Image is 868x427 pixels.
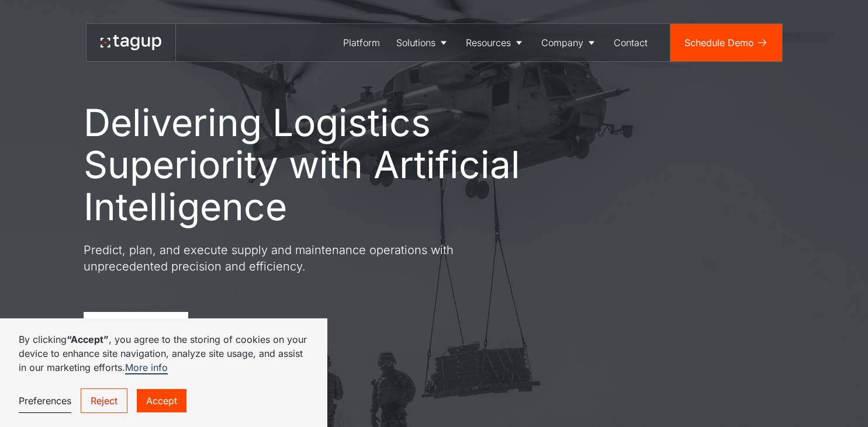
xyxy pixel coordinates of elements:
[670,24,782,61] a: Schedule Demo
[81,388,127,413] a: Reject
[125,362,168,374] a: More info
[19,332,309,374] p: By clicking , you agree to the storing of cookies on your device to enhance site navigation, anal...
[388,24,458,61] a: Solutions
[335,24,388,61] a: Platform
[343,36,380,50] div: Platform
[84,312,188,340] a: Schedule Demo
[684,36,754,50] div: Schedule Demo
[533,24,606,61] a: Company
[67,334,109,345] strong: “Accept”
[466,36,511,50] div: Resources
[606,24,656,61] a: Contact
[614,36,648,50] div: Contact
[396,36,435,50] div: Solutions
[458,24,533,61] a: Resources
[541,36,583,50] div: Company
[84,102,575,228] h1: Delivering Logistics Superiority with Artificial Intelligence
[137,389,186,412] a: Accept
[19,389,71,413] a: Preferences
[84,242,504,275] p: Predict, plan, and execute supply and maintenance operations with unprecedented precision and eff...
